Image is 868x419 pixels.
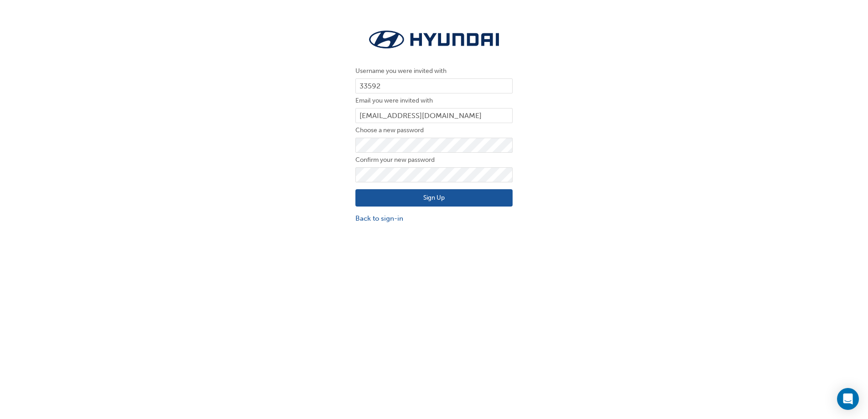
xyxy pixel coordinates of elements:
label: Choose a new password [355,125,513,136]
label: Username you were invited with [355,66,513,77]
label: Email you were invited with [355,95,513,106]
div: Open Intercom Messenger [837,388,859,410]
input: Username [355,78,513,94]
a: Back to sign-in [355,213,513,224]
button: Sign Up [355,189,513,207]
label: Confirm your new password [355,155,513,166]
img: Trak [355,27,513,52]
